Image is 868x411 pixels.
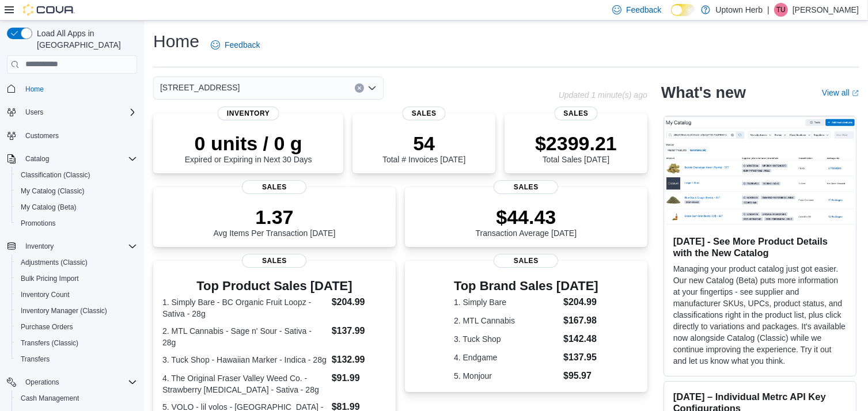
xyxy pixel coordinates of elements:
[673,235,847,258] h3: [DATE] - See More Product Details with the New Catalog
[332,371,386,385] dd: $91.99
[476,205,577,238] div: Transaction Average [DATE]
[12,271,142,287] button: Bulk Pricing Import
[21,105,48,119] button: Users
[403,106,446,120] span: Sales
[535,132,617,155] p: $2399.21
[16,336,137,350] span: Transfers (Classic)
[21,152,54,166] button: Catalog
[661,83,746,102] h2: What's new
[332,295,386,309] dd: $204.99
[25,154,49,163] span: Catalog
[2,374,142,390] button: Operations
[25,242,54,251] span: Inventory
[382,132,465,155] p: 54
[16,216,137,230] span: Promotions
[214,205,336,229] p: 1.37
[16,391,137,405] span: Cash Management
[16,184,89,198] a: My Catalog (Classic)
[332,353,386,367] dd: $132.99
[16,336,83,350] a: Transfers (Classic)
[25,378,59,387] span: Operations
[21,187,85,196] span: My Catalog (Classic)
[21,170,90,180] span: Classification (Classic)
[332,324,386,338] dd: $137.99
[25,85,44,94] span: Home
[16,352,54,366] a: Transfers
[563,332,598,346] dd: $142.48
[153,30,199,53] h1: Home
[21,219,56,228] span: Promotions
[454,315,559,326] dt: 2. MTL Cannabis
[16,184,137,198] span: My Catalog (Classic)
[454,333,559,345] dt: 3. Tuck Shop
[563,369,598,383] dd: $95.97
[16,272,137,286] span: Bulk Pricing Import
[793,3,859,17] p: [PERSON_NAME]
[21,105,137,119] span: Users
[162,279,386,293] h3: Top Product Sales [DATE]
[2,151,142,167] button: Catalog
[21,322,73,332] span: Purchase Orders
[162,372,327,395] dt: 4. The Original Fraser Valley Weed Co. - Strawberry [MEDICAL_DATA] - Sativa - 28g
[12,167,142,183] button: Classification (Classic)
[563,314,598,328] dd: $167.98
[559,90,647,100] p: Updated 1 minute(s) ago
[852,90,859,97] svg: External link
[454,296,559,308] dt: 1. Simply Bare
[214,205,336,238] div: Avg Items Per Transaction [DATE]
[454,370,559,382] dt: 5. Monjour
[563,295,598,309] dd: $204.99
[16,200,81,214] a: My Catalog (Beta)
[494,254,558,268] span: Sales
[12,303,142,319] button: Inventory Manager (Classic)
[476,205,577,229] p: $44.43
[454,279,598,293] h3: Top Brand Sales [DATE]
[12,287,142,303] button: Inventory Count
[12,390,142,406] button: Cash Management
[2,127,142,144] button: Customers
[822,88,859,97] a: View allExternal link
[16,216,60,230] a: Promotions
[21,274,79,283] span: Bulk Pricing Import
[16,256,92,269] a: Adjustments (Classic)
[21,239,58,253] button: Inventory
[774,3,788,17] div: Tom Uszynski
[162,296,327,319] dt: 1. Simply Bare - BC Organic Fruit Loopz - Sativa - 28g
[21,258,88,267] span: Adjustments (Classic)
[16,304,137,318] span: Inventory Manager (Classic)
[25,131,59,140] span: Customers
[716,3,763,17] p: Uptown Herb
[21,290,70,299] span: Inventory Count
[367,83,377,93] button: Open list of options
[21,355,50,364] span: Transfers
[21,82,137,96] span: Home
[21,306,107,315] span: Inventory Manager (Classic)
[21,394,79,403] span: Cash Management
[16,288,74,302] a: Inventory Count
[16,272,84,286] a: Bulk Pricing Import
[242,180,306,194] span: Sales
[12,351,142,367] button: Transfers
[767,3,770,17] p: |
[16,256,137,269] span: Adjustments (Classic)
[21,203,77,212] span: My Catalog (Beta)
[162,325,327,348] dt: 2. MTL Cannabis - Sage n' Sour - Sativa - 28g
[16,304,112,318] a: Inventory Manager (Classic)
[454,352,559,363] dt: 4. Endgame
[12,199,142,215] button: My Catalog (Beta)
[218,106,279,120] span: Inventory
[16,168,137,182] span: Classification (Classic)
[555,106,598,120] span: Sales
[2,81,142,97] button: Home
[2,238,142,254] button: Inventory
[16,320,78,334] a: Purchase Orders
[16,168,95,182] a: Classification (Classic)
[16,391,84,405] a: Cash Management
[12,319,142,335] button: Purchase Orders
[671,4,695,16] input: Dark Mode
[16,288,137,302] span: Inventory Count
[21,82,48,96] a: Home
[160,81,240,94] span: [STREET_ADDRESS]
[25,108,43,117] span: Users
[225,39,260,51] span: Feedback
